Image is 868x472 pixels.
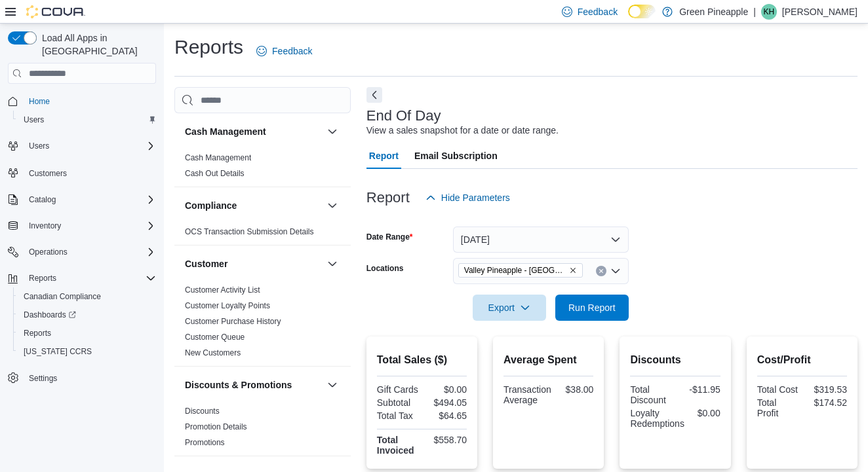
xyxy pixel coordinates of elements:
[804,384,847,395] div: $319.53
[424,397,467,408] div: $494.05
[18,112,156,128] span: Users
[420,185,515,211] button: Hide Parameters
[610,266,621,276] button: Open list of options
[24,138,156,154] span: Users
[24,192,61,208] button: Catalog
[761,4,777,20] div: Karin Hamm
[3,163,161,182] button: Customers
[369,143,399,169] span: Report
[185,333,245,342] a: Customer Queue
[753,4,756,20] p: |
[3,243,161,261] button: Operations
[185,199,237,212] h3: Compliance
[24,270,156,286] span: Reports
[3,92,161,111] button: Home
[424,384,467,395] div: $0.00
[29,141,49,151] span: Users
[24,218,66,234] button: Inventory
[325,124,340,139] button: Cash Management
[424,410,467,421] div: $64.65
[414,143,498,169] span: Email Subscription
[18,112,49,128] a: Users
[377,397,420,408] div: Subtotal
[24,371,62,386] a: Settings
[24,192,156,208] span: Catalog
[13,287,161,306] button: Canadian Compliance
[630,384,673,405] div: Total Discount
[185,301,270,310] a: Customer Loyalty Points
[366,108,441,124] h3: End Of Day
[377,410,420,421] div: Total Tax
[568,301,616,314] span: Run Report
[473,295,546,321] button: Export
[29,96,50,107] span: Home
[18,307,156,323] span: Dashboards
[3,217,161,235] button: Inventory
[185,378,292,391] h3: Discounts & Promotions
[24,328,51,338] span: Reports
[18,325,156,341] span: Reports
[174,403,351,456] div: Discounts & Promotions
[24,164,156,181] span: Customers
[630,352,720,368] h2: Discounts
[13,306,161,324] a: Dashboards
[185,438,225,447] a: Promotions
[29,194,56,205] span: Catalog
[272,45,312,58] span: Feedback
[424,435,467,445] div: $558.70
[782,4,858,20] p: [PERSON_NAME]
[3,269,161,287] button: Reports
[628,5,656,18] input: Dark Mode
[24,310,76,320] span: Dashboards
[185,407,220,416] a: Discounts
[29,373,57,384] span: Settings
[464,264,566,277] span: Valley Pineapple - [GEOGRAPHIC_DATA]
[325,256,340,272] button: Customer
[18,325,56,341] a: Reports
[366,263,404,274] label: Locations
[24,218,156,234] span: Inventory
[441,191,510,204] span: Hide Parameters
[185,317,281,326] a: Customer Purchase History
[678,384,720,395] div: -$11.95
[555,295,629,321] button: Run Report
[185,348,241,357] a: New Customers
[3,191,161,209] button: Catalog
[24,244,73,260] button: Operations
[29,168,67,179] span: Customers
[366,190,410,206] h3: Report
[185,257,227,270] h3: Customer
[24,94,55,109] a: Home
[679,4,748,20] p: Green Pineapple
[185,153,251,162] a: Cash Management
[13,111,161,129] button: Users
[453,227,629,253] button: [DATE]
[18,344,97,359] a: [US_STATE] CCRS
[185,227,314,236] a: OCS Transaction Submission Details
[24,270,62,286] button: Reports
[3,137,161,155] button: Users
[578,5,618,18] span: Feedback
[174,34,243,60] h1: Reports
[26,5,85,18] img: Cova
[757,397,800,418] div: Total Profit
[13,342,161,361] button: [US_STATE] CCRS
[24,115,44,125] span: Users
[503,352,593,368] h2: Average Spent
[18,344,156,359] span: Washington CCRS
[366,232,413,242] label: Date Range
[174,224,351,245] div: Compliance
[185,422,247,431] a: Promotion Details
[690,408,720,418] div: $0.00
[185,125,322,138] button: Cash Management
[24,346,92,357] span: [US_STATE] CCRS
[325,198,340,213] button: Compliance
[185,169,245,178] a: Cash Out Details
[18,289,106,304] a: Canadian Compliance
[24,291,101,302] span: Canadian Compliance
[37,31,156,58] span: Load All Apps in [GEOGRAPHIC_DATA]
[185,378,322,391] button: Discounts & Promotions
[757,352,847,368] h2: Cost/Profit
[804,397,847,408] div: $174.52
[185,125,266,138] h3: Cash Management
